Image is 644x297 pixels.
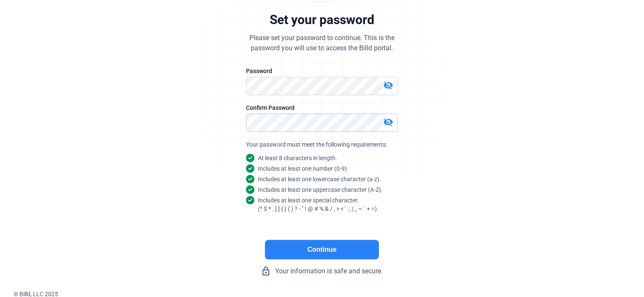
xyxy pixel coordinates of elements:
snap: At least 8 characters in length. [258,154,337,162]
div: Set your password [270,12,374,28]
mat-icon: lock_outline [261,266,271,276]
snap: Includes at least one special character. (^ $ * . [ ] { } ( ) ? - " ! @ # % & / , > < ' : ; | _ ~... [258,196,379,213]
button: Continue [265,240,379,259]
snap: Includes at least one number (0-9). [258,164,349,173]
snap: Includes at least one lowercase character (a-z). [258,175,381,183]
div: Password [246,67,398,75]
div: Confirm Password [246,104,398,112]
div: Please set your password to continue. This is the password you will use to access the Billd portal. [249,33,395,53]
snap: Includes at least one uppercase character (A-Z). [258,185,383,194]
div: Your information is safe and secure. [195,266,449,276]
div: Your password must meet the following requirements: [246,140,398,149]
mat-icon: visibility_off [383,117,393,127]
mat-icon: visibility_off [383,80,393,90]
